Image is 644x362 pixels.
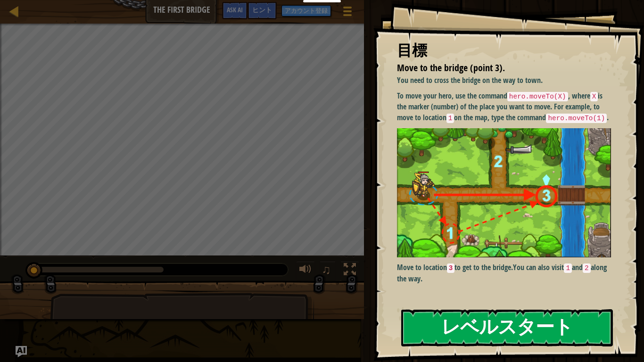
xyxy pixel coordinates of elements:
button: Toggle fullscreen [340,261,359,280]
li: Move to the bridge (point 3). [385,61,609,75]
code: 1 [564,263,572,273]
code: 3 [447,263,455,273]
span: Ask AI [227,5,243,14]
button: Ask AI [16,346,27,357]
button: アカウント登録 [281,5,331,16]
button: 音量を調整する [296,261,315,280]
p: You can also visit and along the way. [397,262,611,284]
code: 2 [583,263,591,273]
code: hero.moveTo(X) [507,92,568,101]
button: レベルスタート [401,309,613,346]
img: M7l1b [397,128,611,258]
button: ♫ [320,261,336,280]
p: You need to cross the bridge on the way to town. [397,75,611,86]
span: Move to the bridge (point 3). [397,61,505,74]
code: X [590,92,598,101]
code: 1 [446,114,454,123]
span: ♫ [322,263,331,277]
code: hero.moveTo(1) [546,114,607,123]
button: ゲームメニューを見る [336,2,359,24]
div: 目標 [397,40,611,61]
strong: Move to location to get to the bridge. [397,262,513,272]
span: ヒント [252,5,272,14]
p: To move your hero, use the command , where is the marker (number) of the place you want to move. ... [397,90,611,123]
button: Ask AI [222,2,248,19]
